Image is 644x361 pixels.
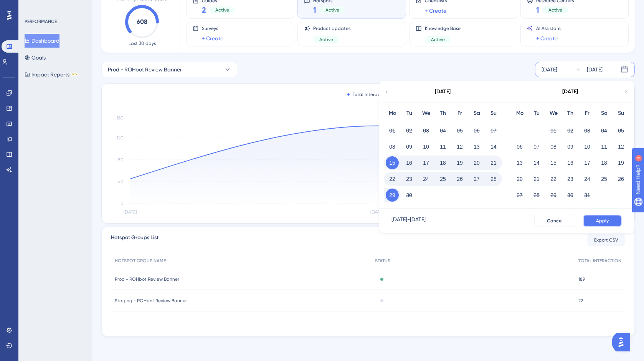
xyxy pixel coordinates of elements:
button: 30 [403,189,416,202]
span: Knowledge Base [425,25,461,31]
div: [DATE] [587,65,603,74]
div: Sa [468,109,485,118]
button: 12 [453,140,466,153]
button: 20 [470,156,483,169]
button: 23 [403,172,416,185]
tspan: 0 [121,201,124,206]
a: + Create [425,6,446,15]
button: 15 [547,156,560,169]
span: Prod - ROHbot Review Banner [115,276,179,282]
a: + Create [536,34,558,43]
span: Cancel [547,218,563,224]
button: 09 [564,140,577,153]
text: 608 [137,18,147,25]
button: 18 [436,156,449,169]
div: [DATE] - [DATE] [391,215,426,227]
div: Sa [596,109,613,118]
span: Active [325,7,339,13]
div: BETA [71,73,78,76]
button: 07 [487,124,500,137]
button: 01 [547,124,560,137]
span: Export CSV [594,237,618,243]
button: 05 [614,124,627,137]
div: [DATE] [435,87,451,96]
button: 23 [564,172,577,185]
button: 21 [487,156,500,169]
button: 13 [513,156,526,169]
button: 07 [530,140,543,153]
button: 10 [419,140,433,153]
button: 19 [453,156,466,169]
button: 12 [614,140,627,153]
div: [DATE] [562,87,578,96]
div: Mo [384,109,401,118]
span: 1 [313,5,316,15]
div: Su [485,109,502,118]
button: 17 [419,156,433,169]
span: 2 [202,5,206,15]
button: 20 [513,172,526,185]
span: Last 30 days [129,40,156,46]
span: STATUS [375,258,390,264]
button: 19 [614,156,627,169]
div: We [418,109,434,118]
button: 24 [581,172,594,185]
span: Surveys [202,25,223,31]
div: Mo [511,109,528,118]
button: 09 [403,140,416,153]
span: 189 [578,276,585,282]
div: We [545,109,562,118]
tspan: 160 [117,115,124,121]
span: 22 [578,298,583,304]
button: 22 [386,172,399,185]
span: Product Updates [313,25,350,31]
button: Goals [25,51,46,65]
button: Export CSV [587,234,625,246]
button: 05 [453,124,466,137]
button: 03 [581,124,594,137]
button: 14 [530,156,543,169]
button: 13 [470,140,483,153]
div: Total Interaction [347,91,389,98]
div: Su [613,109,629,118]
button: 08 [386,140,399,153]
div: Tu [528,109,545,118]
button: 10 [581,140,594,153]
button: 02 [403,124,416,137]
button: 06 [470,124,483,137]
span: Active [548,7,562,13]
button: 03 [419,124,433,137]
tspan: 80 [118,157,124,162]
button: 27 [470,172,483,185]
button: Dashboard [25,34,59,48]
button: Cancel [534,215,575,227]
div: Fr [579,109,596,118]
button: 25 [598,172,611,185]
button: 29 [386,189,399,202]
button: 16 [403,156,416,169]
button: 04 [436,124,449,137]
button: 28 [530,189,543,202]
span: Active [215,7,229,13]
button: 27 [513,189,526,202]
button: Impact ReportsBETA [25,68,78,81]
iframe: UserGuiding AI Assistant Launcher [612,331,635,354]
button: 31 [581,189,594,202]
button: 06 [513,140,526,153]
tspan: 40 [118,179,124,184]
button: 22 [547,172,560,185]
button: 28 [487,172,500,185]
button: 24 [419,172,433,185]
span: AI Assistant [536,25,561,31]
span: Apply [596,218,609,224]
tspan: [DATE] [370,209,383,215]
button: 25 [436,172,449,185]
div: Th [562,109,579,118]
div: Fr [451,109,468,118]
a: + Create [202,34,223,43]
button: 11 [436,140,449,153]
button: 08 [547,140,560,153]
div: Th [434,109,451,118]
button: 02 [564,124,577,137]
button: 21 [530,172,543,185]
